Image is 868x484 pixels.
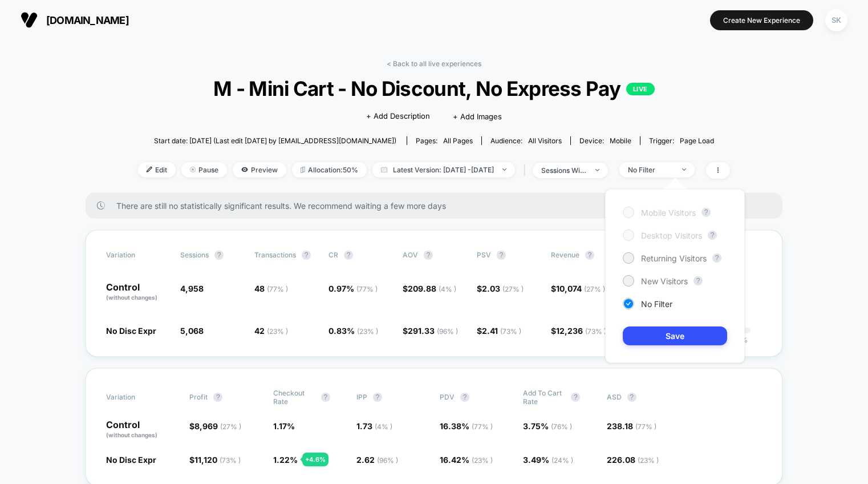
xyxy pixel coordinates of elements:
[116,201,760,211] span: There are still no statistically significant results. We recommend waiting a few more days
[638,456,659,465] span: ( 23 % )
[682,168,686,171] img: end
[500,327,521,336] span: ( 73 % )
[356,421,392,431] span: 1.73
[138,162,176,178] span: Edit
[521,162,533,179] span: |
[292,162,367,178] span: Allocation: 50%
[106,431,157,438] span: (without changes)
[106,420,178,439] p: Control
[502,168,506,171] img: end
[106,326,156,336] span: No Disc Expr
[220,456,241,465] span: ( 73 % )
[490,136,562,145] div: Audience:
[189,455,241,465] span: $
[17,11,132,29] button: [DOMAIN_NAME]
[408,326,458,336] span: 291.33
[220,422,241,431] span: ( 27 % )
[301,167,305,173] img: rebalance
[356,393,367,401] span: IPP
[477,284,524,293] span: $
[627,393,636,402] button: ?
[649,136,714,145] div: Trigger:
[641,276,688,286] span: New Visitors
[168,76,700,100] span: M - Mini Cart - No Discount, No Express Pay
[641,253,707,263] span: Returning Visitors
[189,393,208,401] span: Profit
[403,251,418,259] span: AOV
[180,251,209,259] span: Sessions
[387,59,481,68] a: < Back to all live experiences
[213,393,222,402] button: ?
[424,251,433,260] button: ?
[570,136,640,145] span: Device:
[472,456,493,465] span: ( 23 % )
[181,162,227,178] span: Pause
[328,284,378,293] span: 0.97 %
[541,166,587,175] div: sessions with impression
[180,284,204,293] span: 4,958
[408,284,456,293] span: 209.88
[321,393,330,402] button: ?
[440,393,455,401] span: PDV
[551,251,579,259] span: Revenue
[477,251,491,259] span: PSV
[416,136,473,145] div: Pages:
[437,327,458,336] span: ( 96 % )
[693,276,703,285] button: ?
[641,208,696,217] span: Mobile Visitors
[439,285,456,293] span: ( 4 % )
[477,326,521,336] span: $
[551,284,605,293] span: $
[154,136,396,145] span: Start date: [DATE] (Last edit [DATE] by [EMAIL_ADDRESS][DOMAIN_NAME])
[189,421,241,431] span: $
[366,111,430,122] span: + Add Description
[680,136,714,145] span: Page Load
[701,208,711,217] button: ?
[356,455,398,465] span: 2.62
[502,285,524,293] span: ( 27 % )
[523,421,572,431] span: 3.75 %
[214,251,224,260] button: ?
[233,162,286,178] span: Preview
[180,326,204,336] span: 5,068
[623,326,727,345] button: Save
[556,326,606,336] span: 12,236
[377,456,398,465] span: ( 96 % )
[302,251,311,260] button: ?
[607,455,659,465] span: 226.08
[106,251,169,260] span: Variation
[254,284,288,293] span: 48
[635,422,656,431] span: ( 77 % )
[403,326,458,336] span: $
[710,10,813,30] button: Create New Experience
[403,284,456,293] span: $
[551,456,573,465] span: ( 24 % )
[267,285,288,293] span: ( 77 % )
[267,327,288,336] span: ( 23 % )
[273,421,295,431] span: 1.17 %
[254,251,296,259] span: Transactions
[708,231,717,240] button: ?
[440,455,493,465] span: 16.42 %
[551,326,606,336] span: $
[482,326,521,336] span: 2.41
[641,299,672,309] span: No Filter
[523,455,573,465] span: 3.49 %
[357,327,378,336] span: ( 23 % )
[106,294,157,301] span: (without changes)
[147,167,152,172] img: edit
[273,455,298,465] span: 1.22 %
[551,422,572,431] span: ( 76 % )
[595,169,599,171] img: end
[641,231,702,240] span: Desktop Visitors
[571,393,580,402] button: ?
[825,9,847,31] div: SK
[712,253,721,263] button: ?
[194,421,241,431] span: 8,969
[585,327,606,336] span: ( 73 % )
[584,285,605,293] span: ( 27 % )
[302,453,328,466] div: + 4.6 %
[443,136,473,145] span: all pages
[440,421,493,431] span: 16.38 %
[356,285,378,293] span: ( 77 % )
